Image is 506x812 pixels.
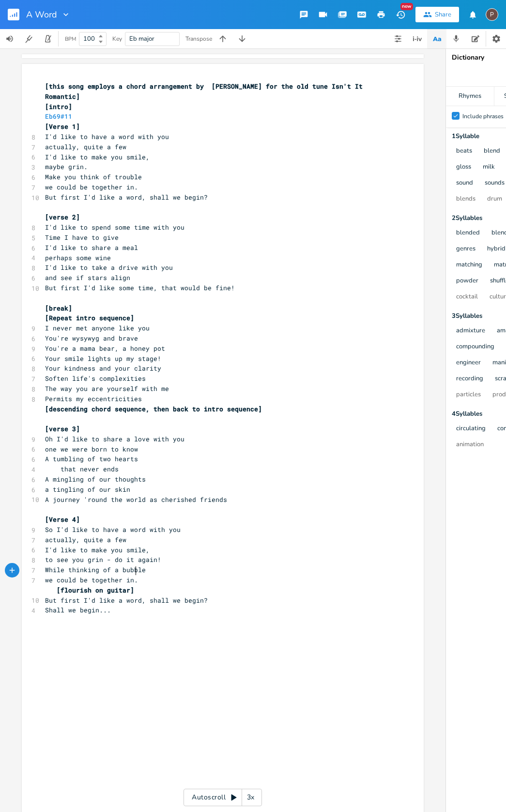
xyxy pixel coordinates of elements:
[45,82,367,101] span: [this song employs a chord arrangement by [PERSON_NAME] for the old tune Isn't It Romantic]
[45,334,138,343] span: You're wysywyg and brave
[45,162,88,171] span: maybe grin.
[487,245,506,253] button: hybrid
[45,525,181,534] span: So I'd like to have a word with you
[456,261,482,269] button: matching
[45,475,146,484] span: A mingling of our thoughts
[45,213,80,221] span: [verse 2]
[45,233,119,242] span: Time I have to give
[112,36,122,42] div: Key
[456,195,475,203] button: blends
[456,425,486,433] button: circulating
[456,343,494,351] button: compounding
[45,313,134,322] span: [Repeat intro sequence]
[57,586,134,594] span: [flourish on guitar]
[45,243,138,252] span: I'd like to share a meal
[45,283,235,292] span: But first I'd like some time, that would be fine!
[45,374,146,383] span: Soften life's complexities
[45,153,150,161] span: I'd like to make you smile,
[45,324,150,332] span: I never met anyone like you
[45,555,161,564] span: to see you grin - do it again!
[129,34,154,43] span: Eb major
[45,465,119,473] span: that never ends
[45,112,72,121] span: Eb69#11
[45,304,72,312] span: [break]
[456,179,473,187] button: sound
[45,495,227,504] span: A journey 'round the world as cherished friends
[456,441,484,449] button: animation
[45,445,138,453] span: one we were born to know
[45,273,130,282] span: and see if stars align
[435,10,451,19] div: Share
[45,405,262,413] span: [descending chord sequence, then back to intro sequence]
[45,102,72,111] span: [intro]
[45,576,138,584] span: we could be together in.
[462,113,504,119] div: Include phrases
[45,354,161,363] span: Your smile lights up my stage!
[45,394,142,403] span: Permits my eccentricities
[45,193,208,202] span: But first I'd like a word, shall we begin?
[45,515,80,524] span: [Verse 4]
[184,789,262,806] div: Autoscroll
[45,435,184,443] span: Oh I'd like to share a love with you
[486,8,498,21] div: Paul H
[456,359,481,367] button: engineer
[45,485,130,494] span: a tingling of our skin
[242,789,260,806] div: 3x
[45,364,161,373] span: Your kindness and your clarity
[45,183,138,191] span: we could be together in.
[400,3,413,10] div: New
[45,172,142,181] span: Make you think of trouble
[45,142,126,151] span: actually, quite a few
[391,6,410,23] button: New
[45,253,111,262] span: perhaps some wine
[456,245,475,253] button: genres
[483,163,495,172] button: milk
[45,535,126,544] span: actually, quite a few
[487,195,502,203] button: drum
[456,229,480,237] button: blended
[446,87,494,106] div: Rhymes
[456,327,485,335] button: admixture
[456,147,472,156] button: beats
[45,606,111,614] span: Shall we begin...
[45,223,184,232] span: I'd like to spend some time with you
[45,546,150,554] span: I'd like to make you smile,
[456,375,483,383] button: recording
[45,565,146,574] span: While thinking of a bubble
[26,10,57,19] span: A Word
[484,147,500,156] button: blend
[456,163,471,172] button: gloss
[45,454,138,463] span: A tumbling of two hearts
[415,7,459,22] button: Share
[456,391,481,399] button: particles
[456,277,478,285] button: powder
[45,263,173,272] span: I'd like to take a drive with you
[45,424,80,433] span: [verse 3]
[45,596,208,605] span: But first I'd like a word, shall we begin?
[45,122,80,131] span: [Verse 1]
[185,36,212,42] div: Transpose
[456,293,478,301] button: cocktail
[45,344,165,353] span: You're a mama bear, a honey pot
[45,132,169,141] span: I'd like to have a word with you
[486,3,498,26] button: P
[45,384,169,393] span: The way you are yourself with me
[485,179,505,187] button: sounds
[65,36,76,42] div: BPM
